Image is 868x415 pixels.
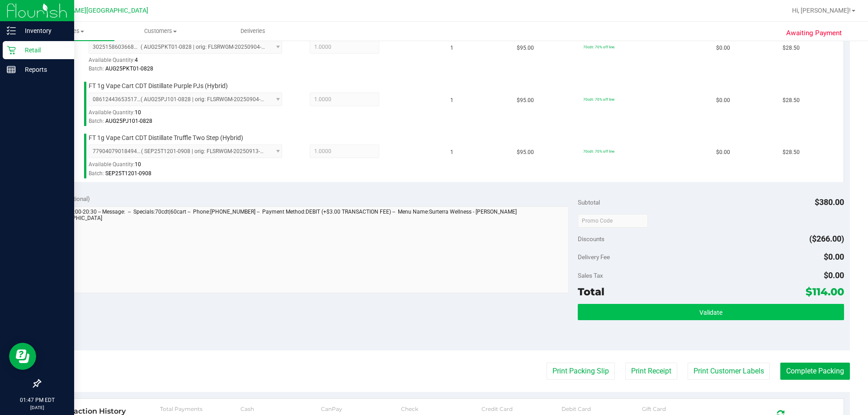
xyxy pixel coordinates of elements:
div: Credit Card [481,406,562,412]
span: SEP25T1201-0908 [105,170,151,177]
button: Print Receipt [625,363,677,380]
span: $0.00 [716,96,730,105]
span: 1 [450,148,453,157]
div: Total Payments [160,406,241,412]
a: Customers [114,22,207,41]
button: Print Packing Slip [547,363,615,380]
span: AUG25PJ101-0828 [105,118,152,124]
input: Promo Code [578,214,648,228]
span: FT 1g Vape Cart CDT Distillate Purple PJs (Hybrid) [89,82,228,90]
iframe: Resource center [9,343,36,370]
span: 10 [135,161,141,168]
span: ($266.00) [809,234,844,243]
span: 10 [135,109,141,116]
span: Hi, [PERSON_NAME]! [792,7,851,14]
span: FT 1g Vape Cart CDT Distillate Truffle Two Step (Hybrid) [89,134,243,142]
span: $0.00 [716,148,730,157]
span: $28.50 [783,148,800,157]
a: Deliveries [207,22,300,41]
span: $380.00 [815,197,844,207]
span: $28.50 [783,96,800,105]
span: $0.00 [716,44,730,52]
inline-svg: Inventory [7,26,16,35]
span: Customers [115,27,207,35]
span: Discounts [578,231,604,247]
span: 4 [135,57,138,63]
div: Available Quantity: [89,106,292,124]
div: Gift Card [642,406,722,412]
p: Reports [16,64,70,75]
span: Batch: [89,170,104,177]
p: Inventory [16,25,70,36]
span: Validate [699,309,722,316]
button: Print Customer Labels [688,363,770,380]
span: $0.00 [824,270,844,280]
button: Complete Packing [780,363,850,380]
span: 70cdt: 70% off line [583,97,614,102]
span: Sales Tax [578,272,603,279]
span: $114.00 [806,285,844,298]
div: Available Quantity: [89,158,292,176]
div: Cash [241,406,321,412]
span: $28.50 [783,44,800,52]
span: Total [578,285,604,298]
p: 01:47 PM EDT [4,396,70,404]
span: $95.00 [517,96,534,105]
span: [PERSON_NAME][GEOGRAPHIC_DATA] [37,7,148,14]
span: $95.00 [517,44,534,52]
p: Retail [16,45,70,56]
span: $0.00 [824,252,844,261]
span: Batch: [89,118,104,124]
span: AUG25PKT01-0828 [105,65,153,72]
span: Subtotal [578,199,600,206]
div: CanPay [321,406,401,412]
span: Deliveries [228,27,278,35]
span: Batch: [89,65,104,72]
div: Available Quantity: [89,54,292,71]
div: Debit Card [561,406,642,412]
p: [DATE] [4,404,70,411]
inline-svg: Reports [7,65,16,74]
span: 1 [450,44,453,52]
span: $95.00 [517,148,534,157]
span: Awaiting Payment [786,28,842,38]
button: Validate [578,304,844,320]
inline-svg: Retail [7,46,16,55]
span: 1 [450,96,453,105]
span: 70cdt: 70% off line [583,45,614,49]
span: Delivery Fee [578,253,610,261]
span: 70cdt: 70% off line [583,149,614,154]
div: Check [401,406,481,412]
